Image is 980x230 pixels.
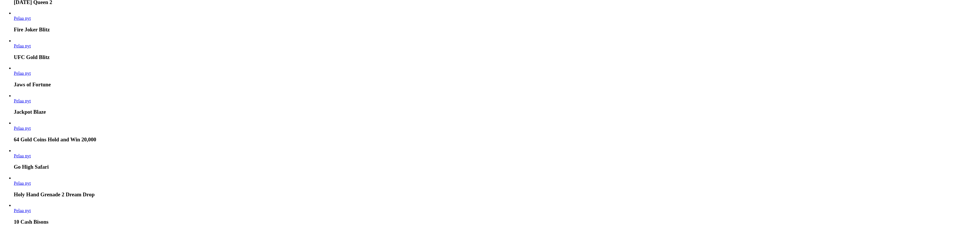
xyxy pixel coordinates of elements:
article: Go High Safari [14,148,978,170]
a: Jackpot Blaze [14,98,31,103]
span: Pelaa nyt [14,98,31,103]
h3: 10 Cash Bisons [14,219,978,225]
span: Pelaa nyt [14,126,31,131]
span: Pelaa nyt [14,43,31,48]
article: 10 Cash Bisons [14,203,978,225]
article: UFC Gold Blitz [14,38,978,60]
article: Holy Hand Grenade 2 Dream Drop [14,176,978,198]
h3: Fire Joker Blitz [14,26,978,33]
a: Jaws of Fortune [14,71,31,76]
h3: Jaws of Fortune [14,81,978,88]
article: Fire Joker Blitz [14,11,978,33]
a: 64 Gold Coins Hold and Win 20,000 [14,126,31,131]
a: Fire Joker Blitz [14,16,31,21]
span: Pelaa nyt [14,16,31,21]
span: Pelaa nyt [14,181,31,186]
article: Jaws of Fortune [14,66,978,88]
h3: UFC Gold Blitz [14,54,978,60]
article: Jackpot Blaze [14,93,978,115]
a: Holy Hand Grenade 2 Dream Drop [14,181,31,186]
h3: 64 Gold Coins Hold and Win 20,000 [14,136,978,143]
span: Pelaa nyt [14,208,31,213]
span: Pelaa nyt [14,153,31,158]
h3: Holy Hand Grenade 2 Dream Drop [14,191,978,198]
a: Go High Safari [14,153,31,158]
a: 10 Cash Bisons [14,208,31,213]
article: 64 Gold Coins Hold and Win 20,000 [14,121,978,143]
span: Pelaa nyt [14,71,31,76]
h3: Jackpot Blaze [14,109,978,115]
h3: Go High Safari [14,164,978,170]
a: UFC Gold Blitz [14,43,31,48]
